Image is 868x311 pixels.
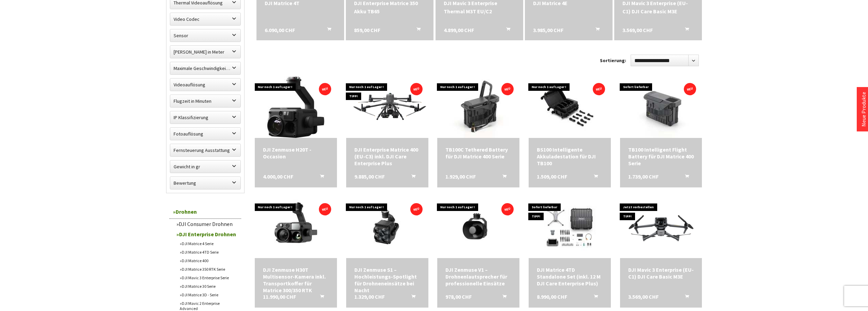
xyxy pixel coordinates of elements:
[354,266,420,294] a: DJI Zenmuse S1 – Hochleistungs-Spotlight für Drohneneinsätze bei Nacht 1.329,00 CHF In den Warenkorb
[445,146,511,160] a: TB100C Tethered Battery für DJI Matrice 400 Serie 1.929,00 CHF In den Warenkorb
[403,173,420,182] button: In den Warenkorb
[444,26,474,34] span: 4.899,00 CHF
[628,146,694,167] a: TB100 Intelligent Flight Battery für DJI Matrice 400 Serie 1.739,00 CHF In den Warenkorb
[312,173,328,182] button: In den Warenkorb
[529,198,611,257] img: DJI Matrice 4TD Standalone Set (inkl. 12 M DJI Care Enterprise Plus)
[170,29,240,42] label: Sensor
[176,239,241,248] a: DJI Matrice 4 Serie
[537,293,567,300] span: 8.990,00 CHF
[587,26,604,35] button: In den Warenkorb
[628,146,694,167] div: TB100 Intelligent Flight Battery für DJI Matrice 400 Serie
[860,92,867,127] a: Neue Produkte
[170,205,241,219] a: Drohnen
[176,273,241,282] a: DJI Mavic 3 Enterprise Serie
[537,266,603,287] div: DJI Matrice 4TD Standalone Set (inkl. 12 M DJI Care Enterprise Plus)
[537,266,603,287] a: DJI Matrice 4TD Standalone Set (inkl. 12 M DJI Care Enterprise Plus) 8.990,00 CHF In den Warenkorb
[170,160,240,173] label: Gewicht in gr
[170,79,240,91] label: Videoauflösung
[354,146,420,167] a: DJI Enterprise Matrice 400 (EU-C3) inkl. DJI Care Enterprise Plus 9.885,00 CHF In den Warenkorb
[533,26,563,34] span: 3.985,00 CHF
[586,173,602,182] button: In den Warenkorb
[265,76,326,138] img: DJI Zenmuse H20T - Occasion
[263,266,329,294] div: DJI Zenmuse H30T Multisensor-Kamera inkl. Transportkoffer für Matrice 300/350 RTK
[173,229,241,239] a: DJI Enterprise Drohnen
[176,256,241,265] a: DJI Matrice 400
[170,144,240,156] label: Fernsteuerung Ausstattung
[494,173,511,182] button: In den Warenkorb
[263,266,329,294] a: DJI Zenmuse H30T Multisensor-Kamera inkl. Transportkoffer für Matrice 300/350 RTK 11.990,00 CHF I...
[319,26,335,35] button: In den Warenkorb
[628,293,659,300] span: 3.569,00 CHF
[265,26,295,34] span: 6.090,00 CHF
[354,26,380,34] span: 859,00 CHF
[354,173,385,180] span: 9.885,00 CHF
[176,291,241,299] a: DJI Matrice 3D - Serie
[170,13,240,25] label: Video Codec
[354,146,420,167] div: DJI Enterprise Matrice 400 (EU-C3) inkl. DJI Care Enterprise Plus
[445,266,511,287] a: DJI Zenmuse V1 – Drohnenlautsprecher für professionelle Einsätze 978,00 CHF In den Warenkorb
[628,266,694,280] div: DJI Mavic 3 Enterprise (EU-C1) DJI Care Basic M3E
[438,197,519,258] img: DJI Zenmuse V1 – Drohnenlautsprecher für professionelle Einsätze
[586,293,602,302] button: In den Warenkorb
[170,177,240,189] label: Bewertung
[494,293,511,302] button: In den Warenkorb
[263,173,293,180] span: 4.000,00 CHF
[620,76,702,138] img: TB100 Intelligent Flight Battery für DJI Matrice 400 Serie
[354,293,385,300] span: 1.329,00 CHF
[677,173,693,182] button: In den Warenkorb
[408,26,425,35] button: In den Warenkorb
[346,197,428,258] img: DJI Zenmuse S1 – Hochleistungs-Spotlight für Drohneneinsätze bei Nacht
[628,173,659,180] span: 1.739,00 CHF
[445,173,476,180] span: 1.929,00 CHF
[170,111,240,124] label: IP Klassifizierung
[438,76,519,138] img: TB100C Tethered Battery für DJI Matrice 400 Serie
[170,46,240,58] label: Maximale Flughöhe in Meter
[628,266,694,280] a: DJI Mavic 3 Enterprise (EU-C1) DJI Care Basic M3E 3.569,00 CHF In den Warenkorb
[498,26,514,35] button: In den Warenkorb
[176,282,241,291] a: DJI Matrice 30 Serie
[622,26,653,34] span: 3.569,00 CHF
[263,293,296,300] span: 11.990,00 CHF
[529,76,610,138] img: BS100 Intelligente Akkuladestation für DJI TB100
[170,62,240,74] label: Maximale Geschwindigkeit in km/h
[677,26,693,35] button: In den Warenkorb
[263,146,329,160] a: DJI Zenmuse H20T - Occasion 4.000,00 CHF In den Warenkorb
[445,146,511,160] div: TB100C Tethered Battery für DJI Matrice 400 Serie
[537,173,567,180] span: 1.509,00 CHF
[263,146,329,160] div: DJI Zenmuse H20T - Occasion
[537,146,603,167] a: BS100 Intelligente Akkuladestation für DJI TB100 1.509,00 CHF In den Warenkorb
[445,266,511,287] div: DJI Zenmuse V1 – Drohnenlautsprecher für professionelle Einsätze
[354,266,420,294] div: DJI Zenmuse S1 – Hochleistungs-Spotlight für Drohneneinsätze bei Nacht
[620,204,702,251] img: DJI Mavic 3 Enterprise (EU-C1) DJI Care Basic M3E
[312,293,328,302] button: In den Warenkorb
[537,146,603,167] div: BS100 Intelligente Akkuladestation für DJI TB100
[403,293,420,302] button: In den Warenkorb
[600,55,626,66] label: Sortierung:
[176,248,241,256] a: DJI Matrice 4TD Serie
[176,265,241,273] a: DJI Matrice 350 RTK Serie
[677,293,693,302] button: In den Warenkorb
[445,293,472,300] span: 978,00 CHF
[170,95,240,107] label: Flugzeit in Minuten
[346,84,428,131] img: DJI Enterprise Matrice 400 (EU-C3) inkl. DJI Care Enterprise Plus
[173,219,241,229] a: DJI Consumer Drohnen
[170,128,240,140] label: Fotoauflösung
[255,197,337,258] img: DJI Zenmuse H30T Multisensor-Kamera inkl. Transportkoffer für Matrice 300/350 RTK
